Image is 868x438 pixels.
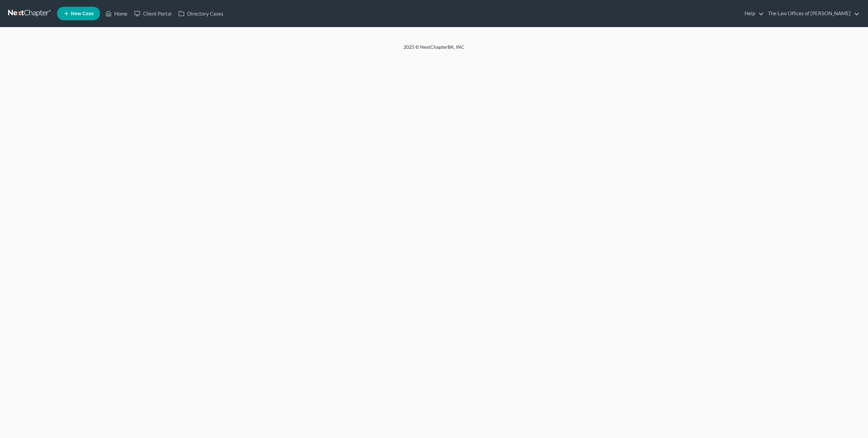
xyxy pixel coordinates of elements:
[175,7,227,20] a: Directory Cases
[765,7,860,20] a: The Law Offices of [PERSON_NAME]
[131,7,175,20] a: Client Portal
[741,7,764,20] a: Help
[57,7,100,20] new-legal-case-button: New Case
[241,44,627,56] div: 2025 © NextChapterBK, INC
[102,7,131,20] a: Home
